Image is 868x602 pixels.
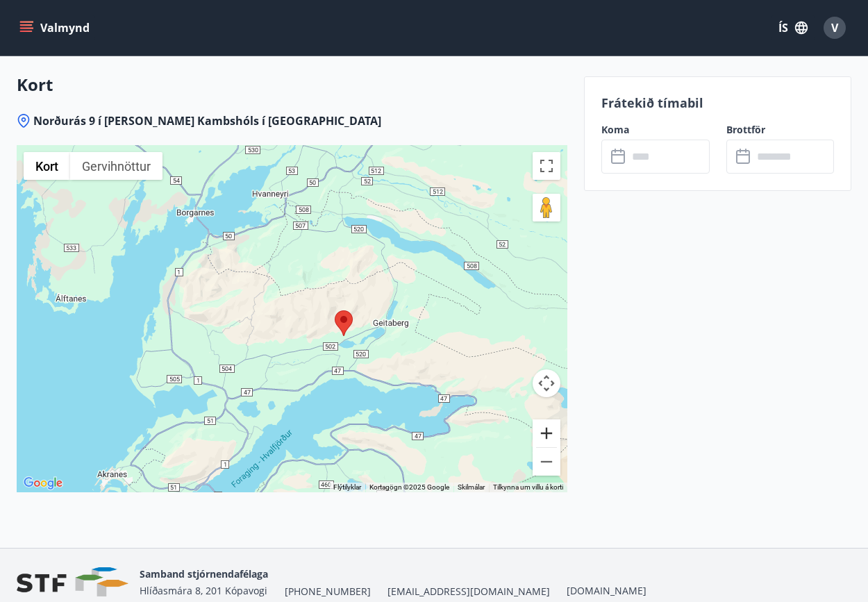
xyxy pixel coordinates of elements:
label: Brottför [726,123,834,137]
button: Birta götukort [24,152,70,180]
span: Norðurás 9 í [PERSON_NAME] Kambshóls í [GEOGRAPHIC_DATA] [33,113,381,128]
span: [PHONE_NUMBER] [285,585,371,599]
span: Samband stjórnendafélaga [140,567,268,580]
span: Kortagögn ©2025 Google [369,483,449,491]
button: Myndavélarstýringar korts [533,369,560,397]
span: [EMAIL_ADDRESS][DOMAIN_NAME] [387,585,550,599]
a: Opna þetta svæði í Google-kortum (opnar nýjan glugga) [20,474,66,492]
button: ÍS [771,15,815,40]
h3: Kort [17,73,567,97]
a: Skilmálar (opnast í nýjum flipa) [458,483,485,491]
p: Frátekið tímabil [601,94,834,112]
button: Flýtilyklar [333,483,361,492]
span: Hlíðasmára 8, 201 Kópavogi [140,584,267,597]
button: Minnka [533,448,560,476]
span: V [831,20,838,35]
button: Dragðu Þránd á kortið til að opna Street View [533,194,560,221]
button: Breyta yfirsýn á öllum skjánum [533,152,560,180]
a: Tilkynna um villu á korti [493,483,563,491]
a: [DOMAIN_NAME] [567,584,646,597]
img: Google [20,474,66,492]
button: menu [17,15,95,40]
img: vjCaq2fThgY3EUYqSgpjEiBg6WP39ov69hlhuPVN.png [17,567,128,597]
label: Koma [601,123,709,137]
button: Stækka [533,419,560,447]
button: Sýna myndefni úr gervihnetti [70,152,162,180]
button: V [818,11,851,44]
